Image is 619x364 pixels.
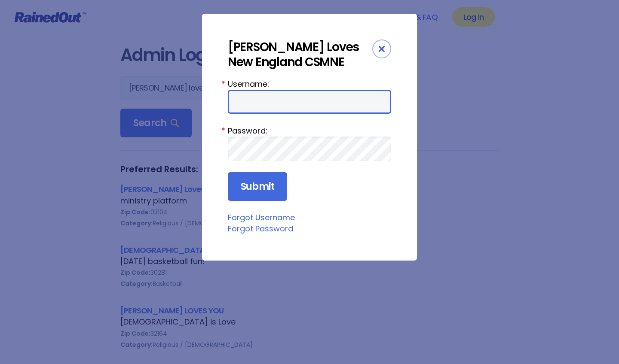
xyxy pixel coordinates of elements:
a: Forgot Password [228,223,293,234]
div: Close [372,39,391,58]
a: Forgot Username [228,212,295,223]
label: Username: [228,78,391,90]
label: Password: [228,125,391,136]
input: Submit [228,172,287,201]
div: [PERSON_NAME] Loves New England CSMNE [228,39,372,70]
